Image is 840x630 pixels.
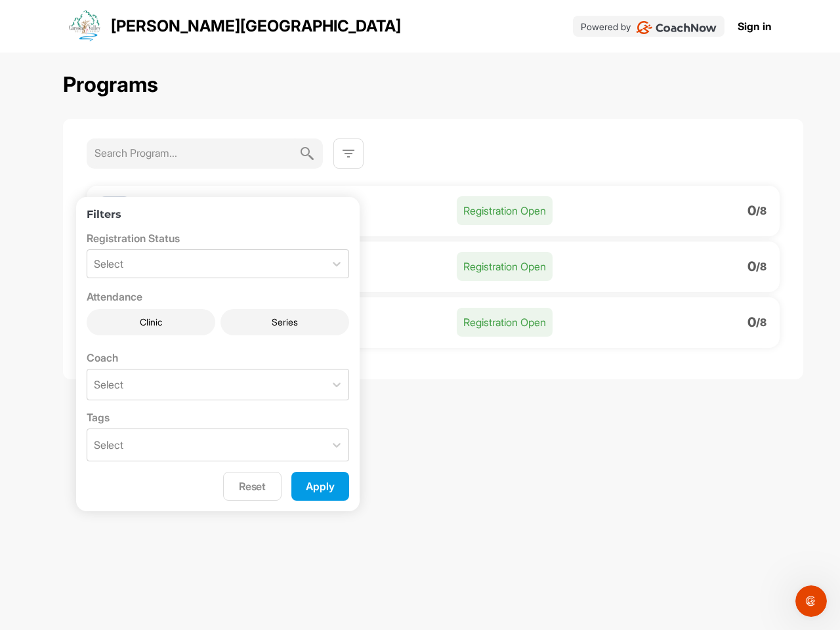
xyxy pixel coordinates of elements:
p: [DATE] [308,314,457,330]
h3: Filters [87,197,349,232]
p: 0 [747,317,756,327]
button: Series [220,309,349,335]
h2: Programs [63,72,158,98]
p: / 8 [756,205,766,216]
button: Reset [223,472,282,501]
div: Select [94,437,123,453]
p: 0 [747,261,756,272]
span: Registration Status [87,232,180,245]
p: Powered by [581,20,631,33]
span: Attendance [87,290,142,304]
p: / 8 [756,261,766,272]
span: Coach [87,351,118,365]
img: CoachNow [636,21,717,34]
img: Profile picture [100,196,129,226]
p: [DATE] [308,259,457,274]
button: Apply [291,472,349,501]
p: / 8 [756,317,766,327]
iframe: Intercom live chat [795,585,827,617]
button: Clinic [87,309,215,335]
img: logo [69,10,100,42]
p: [DATE] [308,203,457,219]
span: Tags [87,411,110,425]
img: svg+xml;base64,PHN2ZyB3aWR0aD0iMjQiIGhlaWdodD0iMjQiIHZpZXdCb3g9IjAgMCAyNCAyNCIgZmlsbD0ibm9uZSIgeG... [341,146,356,161]
p: Registration Open [457,308,553,337]
a: Sign in [738,18,772,34]
img: svg+xml;base64,PHN2ZyB3aWR0aD0iMjQiIGhlaWdodD0iMjQiIHZpZXdCb3g9IjAgMCAyNCAyNCIgZmlsbD0ibm9uZSIgeG... [299,138,315,169]
p: Registration Open [457,252,553,281]
p: [PERSON_NAME][GEOGRAPHIC_DATA] [111,14,401,38]
p: 0 [747,205,756,216]
input: Search Program... [94,138,299,167]
p: Registration Open [457,196,553,225]
span: Golf Camp [142,196,196,209]
div: Select [94,256,123,272]
div: Select [94,377,123,392]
